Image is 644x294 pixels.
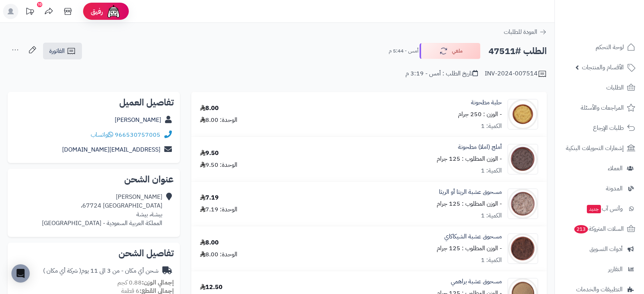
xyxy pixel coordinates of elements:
a: أدوات التسويق [559,240,639,258]
div: 7.19 [200,193,219,202]
button: ملغي [420,43,481,59]
div: الكمية: 1 [481,122,502,131]
span: لوحة التحكم [596,42,624,53]
img: 1662097306-Amaala%20Powder-90x90.jpg [508,144,538,174]
div: الوحدة: 8.00 [200,116,237,125]
strong: إجمالي الوزن: [142,278,174,287]
a: المدونة [559,179,639,198]
div: تاريخ الطلب : أمس - 3:19 م [405,69,478,78]
span: الفاتورة [49,46,65,56]
a: وآتس آبجديد [559,200,639,218]
h2: الطلب #47511 [489,43,547,59]
a: لوحة التحكم [559,38,639,56]
a: طلبات الإرجاع [559,119,639,137]
a: حلبة مطحونة [471,98,502,107]
a: [PERSON_NAME] [115,115,161,125]
a: تحديثات المنصة [20,4,39,21]
span: ( شركة أي مكان ) [43,266,81,275]
a: مسحوق عشبة الشيكاكاي [444,232,502,241]
small: - الوزن المطلوب : 125 جرام [437,154,502,163]
img: 1634730636-Fenugreek%20Powder%20Qassim-90x90.jpg [508,99,538,129]
a: المراجعات والأسئلة [559,99,639,117]
span: رفيق [91,7,103,16]
span: أدوات التسويق [590,244,623,254]
span: السلات المتروكة [574,224,624,234]
a: واتساب [91,130,113,139]
small: - الوزن المطلوب : 125 جرام [437,199,502,208]
a: التقارير [559,260,639,278]
h2: عنوان الشحن [14,175,174,184]
div: الوحدة: 7.19 [200,205,237,214]
span: الطلبات [606,82,624,93]
h2: تفاصيل العميل [14,98,174,107]
span: إشعارات التحويلات البنكية [566,143,624,153]
small: - الوزن المطلوب : 125 جرام [437,244,502,253]
span: المراجعات والأسئلة [581,102,624,113]
a: مسحوق عشبة براهمي [451,277,502,286]
div: الكمية: 1 [481,256,502,265]
small: 0.88 كجم [117,278,174,287]
div: 12.50 [200,283,223,292]
div: Open Intercom Messenger [11,264,30,283]
span: 213 [574,225,588,233]
span: وآتس آب [586,203,623,214]
a: 966530757005 [115,130,160,139]
a: الطلبات [559,78,639,97]
div: INV-2024-007514 [485,69,547,78]
span: جديد [587,205,601,213]
a: مسحوق عشبة الريتا أو الريثا [439,188,502,197]
div: 9.50 [200,149,219,158]
img: 1662098715-Shikakai%20Powder-90x90.jpg [508,233,538,264]
span: العملاء [608,163,623,174]
div: الوحدة: 9.50 [200,161,237,169]
div: 10 [37,2,42,7]
a: العودة للطلبات [504,27,547,37]
img: ai-face.png [106,4,121,19]
small: أمس - 5:44 م [389,47,418,55]
a: [EMAIL_ADDRESS][DOMAIN_NAME] [62,145,160,154]
div: الكمية: 1 [481,166,502,175]
span: التقارير [608,264,623,275]
div: 8.00 [200,104,219,113]
div: الكمية: 1 [481,211,502,220]
div: [PERSON_NAME] [GEOGRAPHIC_DATA] 67724، بيشة، بيشة المملكة العربية السعودية - [GEOGRAPHIC_DATA] [42,193,162,227]
a: الفاتورة [43,43,82,59]
small: - الوزن : 250 جرام [458,110,502,119]
span: الأقسام والمنتجات [582,62,624,73]
a: العملاء [559,159,639,177]
span: المدونة [606,183,623,194]
h2: تفاصيل الشحن [14,249,174,258]
a: أملج (املا) مطحونة [458,143,502,152]
span: العودة للطلبات [504,27,537,37]
a: السلات المتروكة213 [559,220,639,238]
span: طلبات الإرجاع [593,123,624,133]
div: شحن أي مكان - من 3 الى 11 يوم [43,267,159,275]
a: إشعارات التحويلات البنكية [559,139,639,157]
img: 1667661777-Reetha%20Powder-90x90.jpg [508,189,538,219]
div: 8.00 [200,238,219,247]
div: الوحدة: 8.00 [200,250,237,259]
